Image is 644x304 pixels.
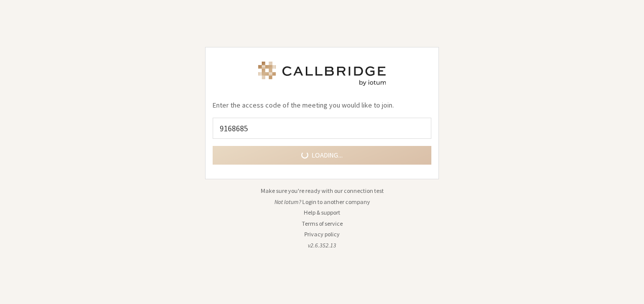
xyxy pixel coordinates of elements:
[213,118,431,139] input: Enter access code
[205,241,439,250] li: v2.6.352.13
[205,197,439,207] li: Not Iotum?
[256,62,388,86] img: Iotum
[213,146,431,165] button: Loading...
[302,197,370,207] button: Login to another company
[304,230,340,238] a: Privacy policy
[304,209,340,216] a: Help & support
[302,220,343,227] a: Terms of service
[261,187,384,194] a: Make sure you're ready with our connection test
[312,150,343,161] span: Loading...
[213,100,431,111] p: Enter the access code of the meeting you would like to join.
